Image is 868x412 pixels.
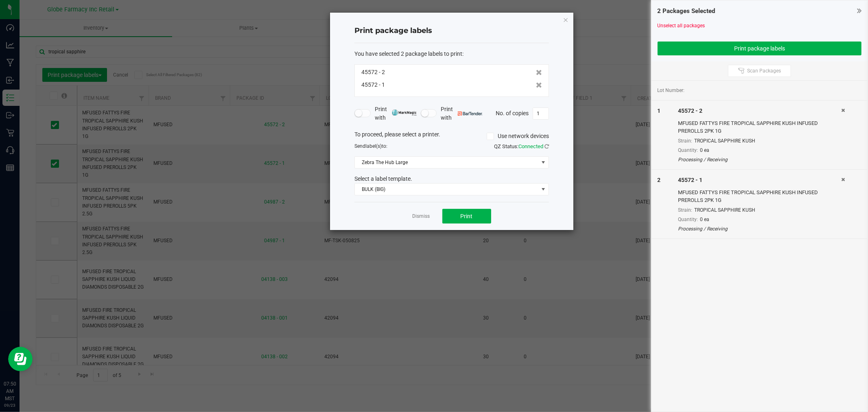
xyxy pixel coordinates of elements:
span: Print with [441,105,483,122]
div: Processing / Receiving [678,225,841,232]
span: TROPICAL SAPPHIRE KUSH [694,138,755,144]
span: Print with [375,105,417,122]
img: mark_magic_cybra.png [392,110,417,116]
div: To proceed, please select a printer. [348,130,555,142]
div: Select a label template. [348,175,555,183]
span: Strain: [678,207,692,213]
div: MFUSED FATTYS FIRE TROPICAL SAPPHIRE KUSH INFUSED PREROLLS 2PK 1G [678,188,841,204]
button: Print package labels [658,42,861,55]
iframe: Resource center [8,347,33,371]
div: : [354,50,549,58]
span: 1 [658,107,661,114]
div: 45572 - 2 [678,107,841,115]
span: Connected [518,143,543,149]
img: bartender.png [458,112,483,116]
span: Zebra The Hub Large [355,157,538,168]
span: 2 [658,177,661,183]
span: Quantity: [678,217,698,222]
span: 45572 - 1 [361,81,385,89]
span: You have selected 2 package labels to print [354,50,462,57]
span: label(s) [365,143,382,149]
span: QZ Status: [494,143,549,149]
button: Print [442,209,491,224]
span: Send to: [354,143,387,149]
span: Print [461,213,473,219]
div: 45572 - 1 [678,176,841,184]
span: Quantity: [678,147,698,153]
span: Scan Packages [747,68,781,74]
span: TROPICAL SAPPHIRE KUSH [694,207,755,213]
label: Use network devices [487,132,549,140]
span: 0 ea [700,217,709,222]
span: Strain: [678,138,692,144]
span: No. of copies [496,110,529,116]
div: Processing / Receiving [678,156,841,163]
span: BULK (BIG) [355,184,538,195]
a: Dismiss [413,213,430,220]
span: 45572 - 2 [361,68,385,77]
span: Lot Number: [658,87,685,94]
a: Unselect all packages [658,23,705,28]
span: 0 ea [700,147,709,153]
div: MFUSED FATTYS FIRE TROPICAL SAPPHIRE KUSH INFUSED PREROLLS 2PK 1G [678,119,841,135]
h4: Print package labels [354,26,549,36]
